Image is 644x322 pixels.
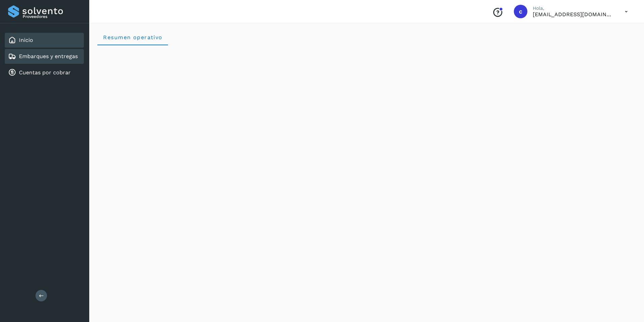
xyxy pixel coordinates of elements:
span: Resumen operativo [103,34,163,41]
div: Inicio [5,33,84,48]
div: Embarques y entregas [5,49,84,64]
a: Cuentas por cobrar [19,69,71,76]
a: Embarques y entregas [19,53,78,59]
div: Cuentas por cobrar [5,65,84,80]
p: carlosvazqueztgc@gmail.com [533,11,614,18]
a: Inicio [19,37,33,43]
p: Proveedores [23,14,81,19]
p: Hola, [533,5,614,11]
